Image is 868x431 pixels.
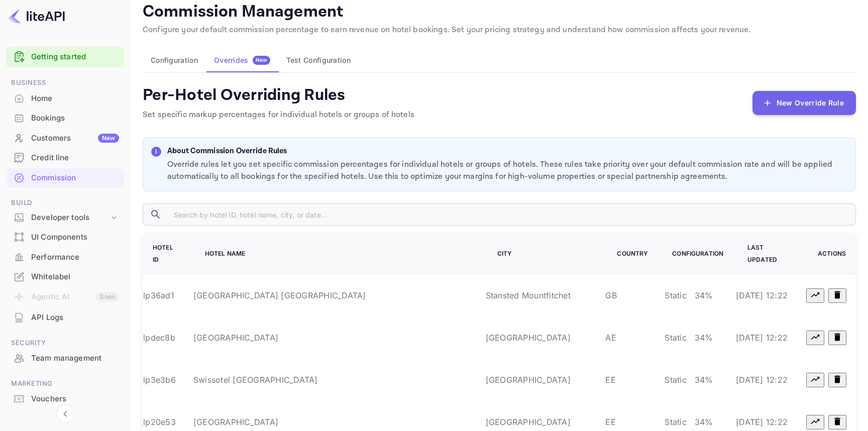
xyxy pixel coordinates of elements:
button: Test rates for this hotel [806,331,824,345]
button: New Override Rule [752,91,856,115]
a: Commission [6,168,124,187]
button: Test rates for this hotel [806,415,824,429]
div: Customers [31,133,119,144]
button: Test Configuration [278,48,359,72]
div: UI Components [31,232,119,243]
td: GB [605,274,660,317]
td: [GEOGRAPHIC_DATA] [485,359,605,401]
span: Marketing [6,378,124,389]
td: Swissotel [GEOGRAPHIC_DATA] [193,359,485,401]
div: Team management [6,349,124,368]
span: Business [6,77,124,88]
div: API Logs [6,308,124,328]
a: Team management [6,349,124,367]
div: CustomersNew [6,129,124,148]
div: Bookings [6,109,124,128]
p: Override rules let you set specific commission percentages for individual hotels or groups of hot... [167,159,847,183]
a: API Logs [6,308,124,327]
a: Getting started [31,51,119,63]
td: [GEOGRAPHIC_DATA] [485,316,605,359]
div: Performance [31,252,119,263]
th: City [485,234,605,274]
td: lp3e3b6 [143,359,193,401]
button: Mark for deletion [828,288,846,303]
td: [GEOGRAPHIC_DATA] [193,316,485,359]
div: Developer tools [31,212,109,224]
div: API Logs [31,312,119,324]
button: Test rates for this hotel [806,288,824,303]
div: Commission [31,172,119,184]
h4: Per-Hotel Overriding Rules [143,85,414,105]
div: Whitelabel [6,267,124,287]
p: 34 % [695,416,713,428]
th: Configuration [660,234,735,274]
div: Performance [6,248,124,267]
button: Mark for deletion [828,331,846,345]
div: Commission [6,168,124,188]
p: Commission Management [143,2,856,22]
p: i [155,147,157,156]
span: Static [661,375,691,385]
div: Vouchers [31,393,119,405]
div: New [98,134,119,143]
div: Fixed markup percentage applied to all bookings [661,366,735,394]
a: CustomersNew [6,129,124,147]
td: [DATE] 12:22 [735,316,806,359]
th: Last Updated [735,234,806,274]
div: Developer tools [6,209,124,227]
div: Credit line [6,148,124,168]
span: Static [661,333,691,343]
a: Home [6,89,124,107]
div: Getting started [6,47,124,67]
p: 34 % [695,374,713,386]
td: [GEOGRAPHIC_DATA] [GEOGRAPHIC_DATA] [193,274,485,317]
div: Bookings [31,113,119,124]
button: Test rates for this hotel [806,373,824,387]
div: Whitelabel [31,271,119,283]
span: Build [6,197,124,208]
img: LiteAPI logo [8,8,65,24]
p: 34 % [695,332,713,344]
td: Stansted Mountfitchet [485,274,605,317]
td: [DATE] 12:22 [735,274,806,317]
input: Search by hotel ID, hotel name, city, or date... [166,203,856,226]
p: About Commission Override Rules [167,146,847,157]
div: Credit line [31,152,119,164]
th: Actions [806,234,856,274]
a: UI Components [6,228,124,246]
a: Vouchers [6,389,124,408]
a: Credit line [6,148,124,167]
div: Fixed markup percentage applied to all bookings [661,281,735,309]
p: Set specific markup percentages for individual hotels or groups of hotels [143,109,414,121]
th: Hotel Name [193,234,485,274]
button: Collapse navigation [56,405,74,423]
th: Hotel ID [143,234,193,274]
span: New [253,57,270,63]
div: UI Components [6,228,124,247]
div: Vouchers [6,389,124,409]
a: Performance [6,248,124,266]
div: Home [31,93,119,104]
div: Home [6,89,124,109]
p: 34 % [695,289,713,301]
td: EE [605,359,660,401]
button: Mark for deletion [828,415,846,429]
span: Security [6,338,124,349]
button: Configuration [143,48,206,72]
button: Mark for deletion [828,373,846,387]
th: Country [605,234,660,274]
a: Bookings [6,109,124,127]
a: Whitelabel [6,267,124,286]
div: Overrides [214,56,270,65]
span: Static [661,290,691,300]
td: AE [605,316,660,359]
td: lpdec8b [143,316,193,359]
p: Configure your default commission percentage to earn revenue on hotel bookings. Set your pricing ... [143,24,856,36]
td: lp36ad1 [143,274,193,317]
span: Static [661,417,691,427]
div: Team management [31,353,119,364]
td: [DATE] 12:22 [735,359,806,401]
div: Fixed markup percentage applied to all bookings [661,324,735,352]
